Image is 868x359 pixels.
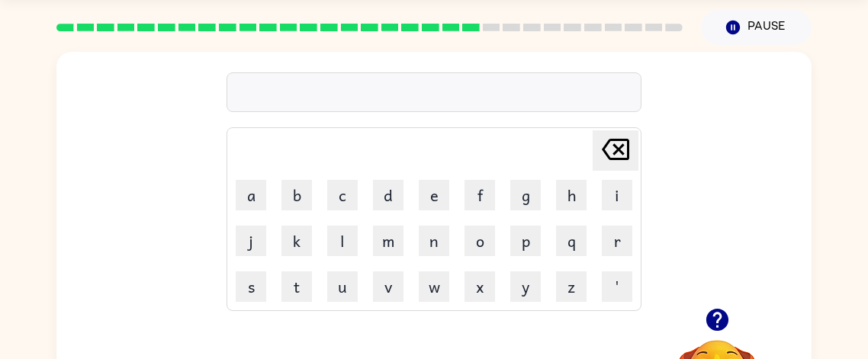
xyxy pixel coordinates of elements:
[373,271,403,302] button: v
[510,226,541,256] button: p
[602,226,632,256] button: r
[327,271,358,302] button: u
[465,271,495,302] button: x
[556,271,587,302] button: z
[419,180,449,210] button: e
[327,180,358,210] button: c
[327,226,358,256] button: l
[281,226,312,256] button: k
[510,271,541,302] button: y
[281,180,312,210] button: b
[556,226,587,256] button: q
[701,10,812,45] button: Pause
[465,226,495,256] button: o
[602,271,632,302] button: '
[419,271,449,302] button: w
[510,180,541,210] button: g
[602,180,632,210] button: i
[556,180,587,210] button: h
[236,180,266,210] button: a
[236,226,266,256] button: j
[236,271,266,302] button: s
[465,180,495,210] button: f
[281,271,312,302] button: t
[373,180,403,210] button: d
[419,226,449,256] button: n
[373,226,403,256] button: m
